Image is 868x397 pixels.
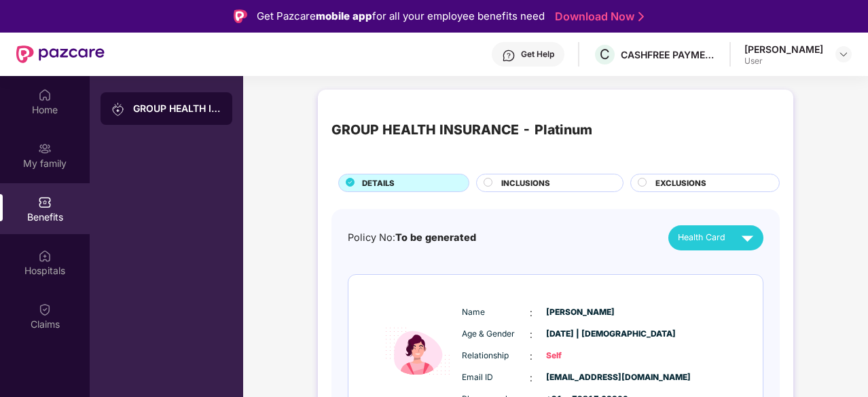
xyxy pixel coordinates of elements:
[502,49,516,62] img: svg+xml;base64,PHN2ZyBpZD0iSGVscC0zMngzMiIgeG1sbnM9Imh0dHA6Ly93d3cudzMub3JnLzIwMDAvc3ZnIiB3aWR0aD...
[257,8,545,24] div: Get Pazcare for all your employee benefits need
[521,49,554,60] div: Get Help
[38,249,52,263] img: svg+xml;base64,PHN2ZyBpZD0iSG9zcGl0YWxzIiB4bWxucz0iaHR0cDovL3d3dy53My5vcmcvMjAwMC9zdmciIHdpZHRoPS...
[546,328,614,341] span: [DATE] | [DEMOGRAPHIC_DATA]
[678,231,725,244] span: Health Card
[530,371,532,385] span: :
[462,306,530,319] span: Name
[348,230,476,246] div: Policy No:
[362,177,395,189] span: DETAILS
[331,119,592,140] div: GROUP HEALTH INSURANCE - Platinum
[395,231,476,243] span: To be generated
[16,45,105,63] img: New Pazcare Logo
[546,349,614,362] span: Self
[744,43,823,56] div: [PERSON_NAME]
[838,49,849,60] img: svg+xml;base64,PHN2ZyBpZD0iRHJvcGRvd24tMzJ4MzIiIHhtbG5zPSJodHRwOi8vd3d3LnczLm9yZy8yMDAwL3N2ZyIgd2...
[600,46,610,62] span: C
[462,349,530,362] span: Relationship
[736,226,759,250] img: svg+xml;base64,PHN2ZyB4bWxucz0iaHR0cDovL3d3dy53My5vcmcvMjAwMC9zdmciIHZpZXdCb3g9IjAgMCAyNCAyNCIgd2...
[555,10,640,24] a: Download Now
[316,10,372,22] strong: mobile app
[111,102,125,116] img: svg+xml;base64,PHN2ZyB3aWR0aD0iMjAiIGhlaWdodD0iMjAiIHZpZXdCb3g9IjAgMCAyMCAyMCIgZmlsbD0ibm9uZSIgeG...
[530,327,532,342] span: :
[655,177,706,189] span: EXCLUSIONS
[668,225,763,250] button: Health Card
[38,195,52,209] img: svg+xml;base64,PHN2ZyBpZD0iQmVuZWZpdHMiIHhtbG5zPSJodHRwOi8vd3d3LnczLm9yZy8yMDAwL3N2ZyIgd2lkdGg9Ij...
[38,142,52,155] img: svg+xml;base64,PHN2ZyB3aWR0aD0iMjAiIGhlaWdodD0iMjAiIHZpZXdCb3g9IjAgMCAyMCAyMCIgZmlsbD0ibm9uZSIgeG...
[744,56,823,67] div: User
[546,306,614,319] span: [PERSON_NAME]
[462,328,530,341] span: Age & Gender
[501,177,550,189] span: INCLUSIONS
[38,303,52,316] img: svg+xml;base64,PHN2ZyBpZD0iQ2xhaW0iIHhtbG5zPSJodHRwOi8vd3d3LnczLm9yZy8yMDAwL3N2ZyIgd2lkdGg9IjIwIi...
[530,305,532,320] span: :
[621,48,716,61] div: CASHFREE PAYMENTS INDIA PVT. LTD.
[38,88,52,102] img: svg+xml;base64,PHN2ZyBpZD0iSG9tZSIgeG1sbnM9Imh0dHA6Ly93d3cudzMub3JnLzIwMDAvc3ZnIiB3aWR0aD0iMjAiIG...
[546,371,614,384] span: [EMAIL_ADDRESS][DOMAIN_NAME]
[638,10,644,24] img: Stroke
[133,102,221,115] div: GROUP HEALTH INSURANCE - Platinum
[462,371,530,384] span: Email ID
[234,10,247,23] img: Logo
[530,349,532,364] span: :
